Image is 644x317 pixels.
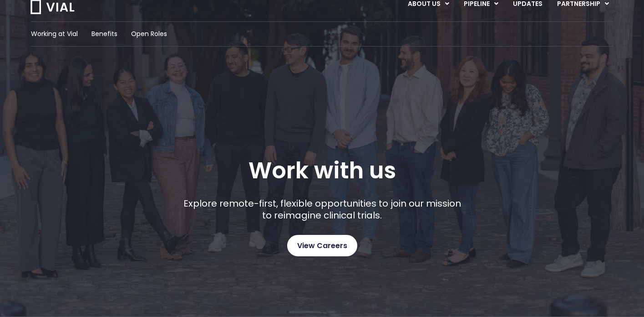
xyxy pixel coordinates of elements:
[131,29,167,39] a: Open Roles
[287,235,357,256] a: View Careers
[297,240,347,252] span: View Careers
[248,157,396,184] h1: Work with us
[31,29,78,39] a: Working at Vial
[91,29,117,39] a: Benefits
[180,197,464,221] p: Explore remote-first, flexible opportunities to join our mission to reimagine clinical trials.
